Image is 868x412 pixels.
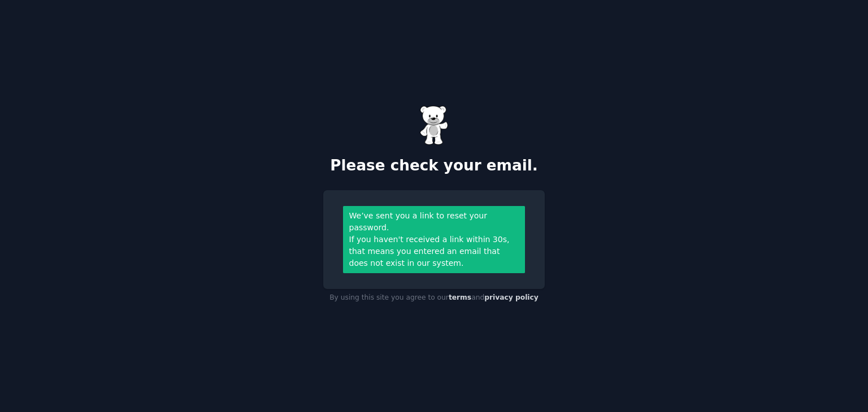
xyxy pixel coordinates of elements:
div: We’ve sent you a link to reset your password. [349,210,519,234]
div: If you haven't received a link within 30s, that means you entered an email that does not exist in... [349,234,519,269]
a: terms [449,293,471,301]
div: By using this site you agree to our and [323,289,545,307]
a: privacy policy [484,293,539,301]
img: Gummy Bear [420,106,448,145]
h2: Please check your email. [323,157,545,175]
